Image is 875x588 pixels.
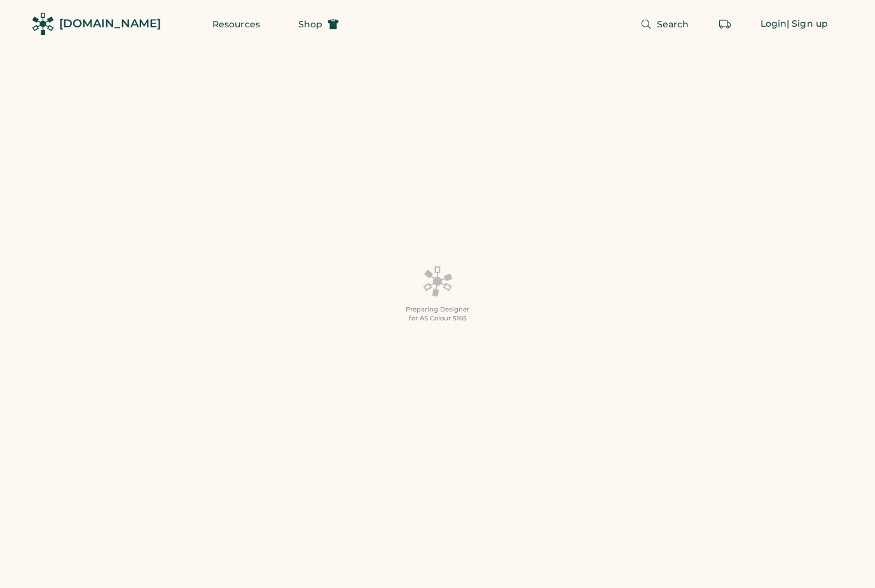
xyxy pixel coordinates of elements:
[32,13,54,35] img: Rendered Logo - Screens
[657,20,689,29] span: Search
[283,11,354,37] button: Shop
[787,18,828,31] div: | Sign up
[59,16,161,32] div: [DOMAIN_NAME]
[625,11,705,37] button: Search
[406,305,469,323] div: Preparing Designer for AS Colour 5165
[712,11,738,37] button: Retrieve an order
[298,20,322,29] span: Shop
[197,11,275,37] button: Resources
[761,18,787,31] div: Login
[422,265,453,297] img: Platens-Black-Loader-Spin-rich%20black.webp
